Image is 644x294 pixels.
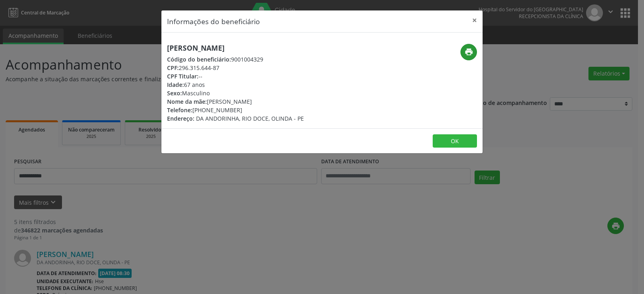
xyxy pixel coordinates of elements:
div: [PHONE_NUMBER] [167,106,304,114]
i: print [464,47,473,56]
span: Telefone: [167,106,192,114]
h5: [PERSON_NAME] [167,44,304,52]
div: 296.315.644-87 [167,64,304,72]
span: Sexo: [167,89,182,97]
div: 9001004329 [167,55,304,64]
span: Endereço: [167,115,194,122]
span: Idade: [167,81,184,88]
span: Código do beneficiário: [167,56,231,63]
span: CPF Titular: [167,72,198,80]
h5: Informações do beneficiário [167,16,260,27]
button: OK [433,134,477,148]
span: CPF: [167,64,179,72]
div: Masculino [167,89,304,97]
button: Close [466,10,483,30]
div: 67 anos [167,80,304,89]
button: print [460,44,477,60]
span: Nome da mãe: [167,98,207,105]
span: DA ANDORINHA, RIO DOCE, OLINDA - PE [196,115,304,122]
div: [PERSON_NAME] [167,97,304,106]
div: -- [167,72,304,80]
